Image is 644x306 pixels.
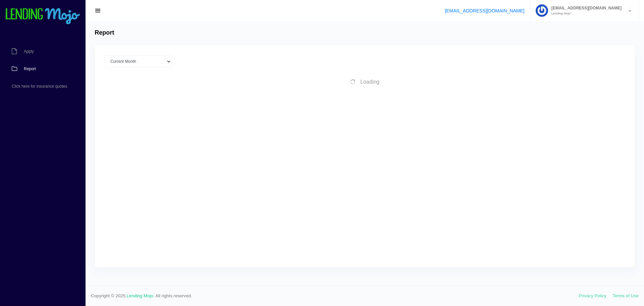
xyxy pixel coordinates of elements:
small: Lending Mojo [548,12,622,15]
a: Privacy Policy [579,293,606,298]
img: logo-small.png [5,8,80,25]
img: Profile image [536,4,548,17]
span: [EMAIL_ADDRESS][DOMAIN_NAME] [548,6,622,10]
span: Copyright © 2025. . All rights reserved. [91,293,579,299]
span: Report [24,67,36,71]
span: Click here for insurance quotes [12,84,67,88]
h4: Report [95,29,114,37]
a: Lending Mojo [127,293,153,298]
a: Terms of Use [612,293,639,298]
span: Apply [24,49,34,53]
span: Loading [360,79,379,85]
a: [EMAIL_ADDRESS][DOMAIN_NAME] [445,8,524,13]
